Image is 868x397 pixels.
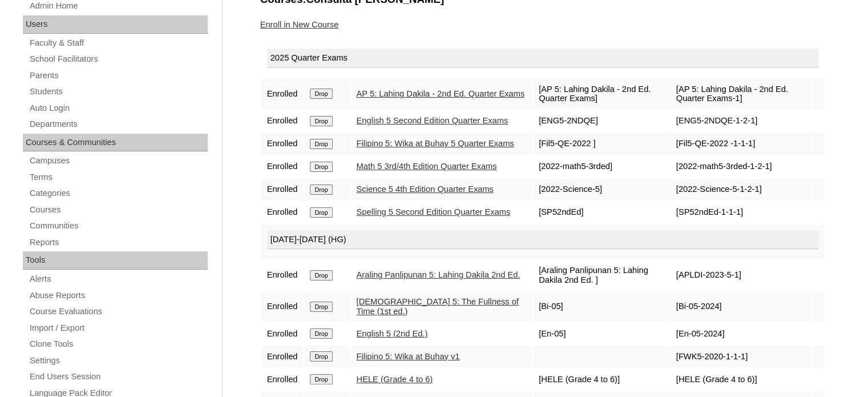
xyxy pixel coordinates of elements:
td: [En-05] [533,323,669,344]
input: Drop [310,89,332,99]
td: [Fil5-QE-2022 -1-1-1] [671,133,812,155]
td: [ENG5-2NDQE] [533,110,669,132]
a: English 5 (2nd Ed.) [357,329,428,338]
a: Courses [29,203,208,217]
a: Students [29,85,208,99]
a: Course Evaluations [29,304,208,319]
a: Abuse Reports [29,288,208,303]
a: Auto Login [29,101,208,115]
td: [HELE (Grade 4 to 6)] [671,368,812,390]
div: Users [23,15,208,34]
a: Spelling 5 Second Edition Quarter Exams [357,207,511,216]
a: Filipino 5: Wika at Buhay 5 Quarter Exams [357,139,514,148]
td: Enrolled [261,133,304,155]
td: [SP52ndEd-1-1-1] [671,202,812,223]
td: Enrolled [261,156,304,178]
td: Enrolled [261,202,304,223]
a: AP 5: Lahing Dakila - 2nd Ed. Quarter Exams [357,89,525,98]
a: Clone Tools [29,337,208,351]
input: Drop [310,162,332,172]
td: [AP 5: Lahing Dakila - 2nd Ed. Quarter Exams-1] [671,79,812,109]
a: Parents [29,69,208,83]
input: Drop [310,207,332,218]
a: Science 5 4th Edition Quarter Exams [357,185,494,194]
td: [2022-math5-3rded] [533,156,669,178]
a: Import / Export [29,321,208,335]
a: Terms [29,170,208,185]
td: [APLDI-2023-5-1] [671,260,812,290]
a: Math 5 3rd/4th Edition Quarter Exams [357,162,497,171]
td: Enrolled [261,110,304,132]
td: [Fil5-QE-2022 ] [533,133,669,155]
a: English 5 Second Edition Quarter Exams [357,116,508,125]
td: [FWK5-2020-1-1-1] [671,346,812,367]
input: Drop [310,351,332,362]
a: Faculty & Staff [29,36,208,50]
td: [Bi-05] [533,291,669,322]
a: HELE (Grade 4 to 6) [357,375,433,384]
a: Campuses [29,154,208,168]
td: Enrolled [261,323,304,344]
a: Departments [29,117,208,131]
a: Settings [29,354,208,368]
input: Drop [310,270,332,280]
a: Categories [29,186,208,200]
input: Drop [310,116,332,126]
td: Enrolled [261,179,304,200]
div: Courses & Communities [23,134,208,152]
a: [DEMOGRAPHIC_DATA] 5: The Fullness of Time (1st ed.) [357,297,519,316]
td: Enrolled [261,368,304,390]
a: Enroll in New Course [260,20,339,29]
a: Araling Panlipunan 5: Lahing Dakila 2nd Ed. [357,270,520,279]
a: Communities [29,219,208,233]
input: Drop [310,185,332,195]
div: 2025 Quarter Exams [267,49,818,68]
td: [SP52ndEd] [533,202,669,223]
td: [AP 5: Lahing Dakila - 2nd Ed. Quarter Exams] [533,79,669,109]
td: [En-05-2024] [671,323,812,344]
td: [2022-Science-5-1-2-1] [671,179,812,200]
a: End Users Session [29,370,208,384]
td: Enrolled [261,79,304,109]
a: Alerts [29,272,208,286]
td: [HELE (Grade 4 to 6)] [533,368,669,390]
td: [Araling Panlipunan 5: Lahing Dakila 2nd Ed. ] [533,260,669,290]
div: Tools [23,251,208,270]
td: [2022-Science-5] [533,179,669,200]
td: [2022-math5-3rded-1-2-1] [671,156,812,178]
input: Drop [310,374,332,384]
div: [DATE]-[DATE] (HG) [267,230,818,250]
td: Enrolled [261,260,304,290]
input: Drop [310,328,332,339]
a: School Facilitators [29,52,208,66]
a: Reports [29,235,208,250]
input: Drop [310,302,332,312]
td: [Bi-05-2024] [671,291,812,322]
input: Drop [310,139,332,149]
td: Enrolled [261,291,304,322]
td: [ENG5-2NDQE-1-2-1] [671,110,812,132]
td: Enrolled [261,346,304,367]
a: Filipino 5: Wika at Buhay v1 [357,352,460,361]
